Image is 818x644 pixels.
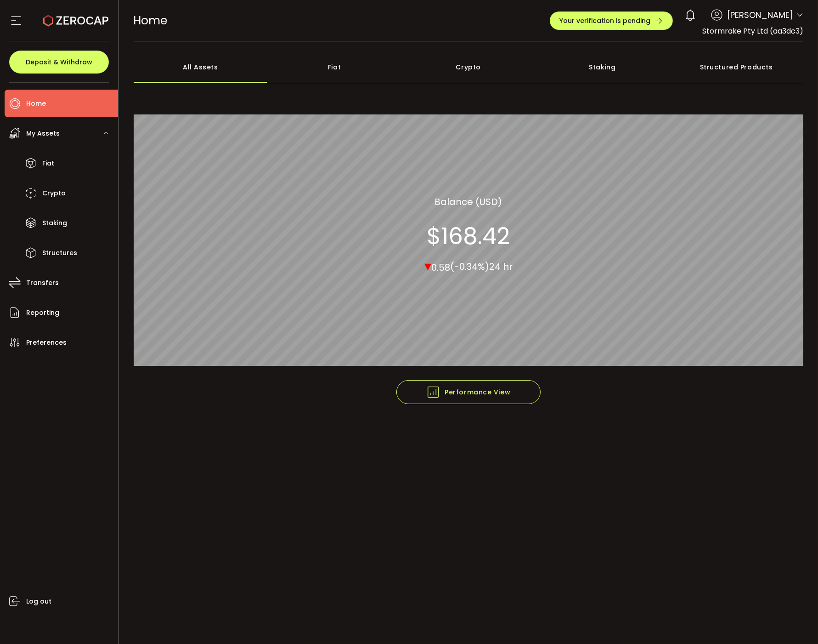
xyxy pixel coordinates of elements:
[727,9,793,21] span: [PERSON_NAME]
[710,545,818,644] iframe: Chat Widget
[669,51,803,83] div: Structured Products
[26,97,46,110] span: Home
[559,17,650,24] span: Your verification is pending
[42,157,54,170] span: Fiat
[42,187,66,200] span: Crypto
[26,127,60,140] span: My Assets
[42,217,67,230] span: Staking
[26,306,59,319] span: Reporting
[267,51,401,83] div: Fiat
[434,195,502,209] section: Balance (USD)
[26,276,59,290] span: Transfers
[536,51,670,83] div: Staking
[427,222,510,250] section: $168.42
[134,12,168,28] span: Home
[426,385,510,399] span: Performance View
[26,595,51,608] span: Log out
[26,336,67,349] span: Preferences
[396,380,541,404] button: Performance View
[489,261,513,274] span: 24 hr
[450,261,489,274] span: (-0.34%)
[401,51,536,83] div: Crypto
[9,51,109,74] button: Deposit & Withdraw
[134,51,268,83] div: All Assets
[42,246,77,260] span: Structures
[550,11,673,30] button: Your verification is pending
[431,261,450,274] span: 0.58
[702,26,803,36] span: Stormrake Pty Ltd (aa3dc3)
[424,256,431,276] span: ▾
[26,59,92,65] span: Deposit & Withdraw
